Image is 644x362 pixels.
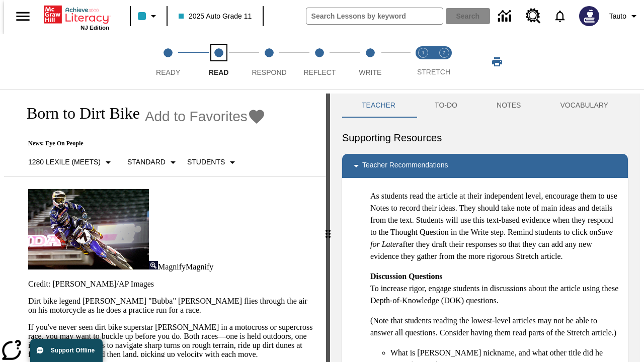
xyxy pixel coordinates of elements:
[149,261,158,269] img: Magnify
[290,34,349,89] button: Reflect step 4 of 5
[240,34,298,89] button: Respond step 3 of 5
[187,157,225,167] p: Students
[186,262,213,271] span: Magnify
[342,94,415,118] button: Teacher
[477,94,540,118] button: NOTES
[370,315,620,339] p: (Note that students reading the lowest-level articles may not be able to answer all questions. Co...
[127,157,166,167] p: Standard
[209,68,229,76] span: Read
[417,68,450,76] span: STRETCH
[252,68,286,76] span: Respond
[183,153,243,171] button: Select Student
[605,7,644,25] button: Profile/Settings
[370,190,620,262] p: As students read the article at their independent level, encourage them to use Notes to record th...
[28,189,149,269] img: Motocross racer James Stewart flies through the air on his dirt bike.
[80,25,109,31] span: NJ Edition
[342,94,628,118] div: Instructional Panel Tabs
[481,53,513,71] button: Print
[492,3,520,30] a: Data Center
[16,140,266,147] p: News: Eye On People
[123,153,183,171] button: Scaffolds, Standard
[179,11,252,22] span: 2025 Auto Grade 11
[28,297,314,315] p: Dirt bike legend [PERSON_NAME] "Bubba" [PERSON_NAME] flies through the air on his motorcycle as h...
[520,3,547,30] a: Resource Center, Will open in new tab
[359,68,381,76] span: Write
[579,6,599,26] img: Avatar
[409,34,438,89] button: Stretch Read step 1 of 2
[540,94,628,118] button: VOCABULARY
[189,34,248,89] button: Read step 2 of 5
[370,272,443,281] strong: Discussion Questions
[326,94,330,362] div: Press Enter or Spacebar and then press right and left arrow keys to move the slider
[422,50,424,55] text: 1
[28,157,101,167] p: 1280 Lexile (Meets)
[4,94,326,357] div: reading
[134,7,164,25] button: Class color is light blue. Change class color
[609,11,626,22] span: Tauto
[16,104,140,123] h1: Born to Dirt Bike
[306,8,443,24] input: search field
[156,68,180,76] span: Ready
[8,2,38,31] button: Open side menu
[547,3,573,29] a: Notifications
[44,4,109,31] div: Home
[342,154,628,178] div: Teacher Recommendations
[370,270,620,307] p: To increase rigor, engage students in discussions about the article using these Depth-of-Knowledg...
[362,160,448,172] p: Teacher Recommendations
[145,109,248,125] span: Add to Favorites
[24,153,118,171] button: Select Lexile, 1280 Lexile (Meets)
[51,347,95,354] span: Support Offline
[341,34,399,89] button: Write step 5 of 5
[30,339,103,362] button: Support Offline
[573,3,605,29] button: Select a new avatar
[28,280,314,289] p: Credit: [PERSON_NAME]/AP Images
[330,94,640,362] div: activity
[304,68,336,76] span: Reflect
[145,108,266,125] button: Add to Favorites - Born to Dirt Bike
[443,50,445,55] text: 2
[415,94,477,118] button: TO-DO
[139,34,197,89] button: Ready step 1 of 5
[430,34,459,89] button: Stretch Respond step 2 of 2
[342,130,628,146] h6: Supporting Resources
[158,262,186,271] span: Magnify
